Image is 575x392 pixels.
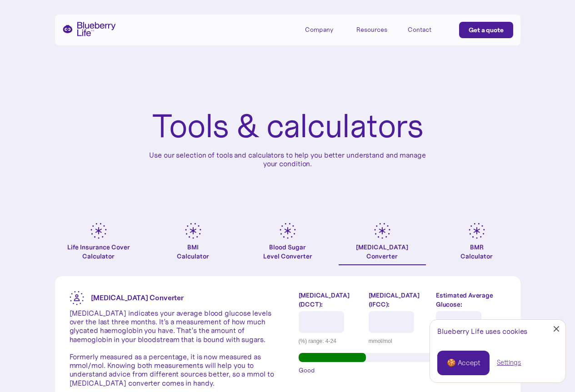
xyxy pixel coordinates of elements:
a: [MEDICAL_DATA]Converter [339,223,426,265]
a: BMICalculator [150,223,237,265]
a: home [62,22,116,36]
div: Get a quote [469,25,504,35]
div: BMI Calculator [177,243,209,261]
label: [MEDICAL_DATA] (DCCT): [299,291,362,309]
label: [MEDICAL_DATA] (IFCC): [369,291,429,309]
label: Estimated Average Glucose: [436,291,505,309]
div: 🍪 Accept [447,358,480,368]
a: Settings [497,358,521,367]
div: Contact [408,26,431,34]
div: Resources [356,26,387,34]
a: BMRCalculator [433,223,520,265]
div: [MEDICAL_DATA] Converter [356,243,408,261]
h1: Tools & calculators [152,109,423,144]
a: 🍪 Accept [437,351,490,375]
div: Company [305,22,346,37]
a: Get a quote [459,22,513,38]
a: Life Insurance Cover Calculator [55,223,142,265]
strong: [MEDICAL_DATA] Converter [91,293,184,302]
div: Blueberry Life uses cookies [437,327,558,336]
a: Contact [408,22,449,37]
p: [MEDICAL_DATA] indicates your average blood glucose levels over the last three months. It’s a mea... [70,309,277,387]
div: Blood Sugar Level Converter [263,243,312,261]
a: Close Cookie Popup [547,320,565,338]
div: (%) range: 4-24 [299,337,362,346]
div: Company [305,26,333,34]
a: Blood SugarLevel Converter [244,223,331,265]
span: Good [299,366,315,375]
div: mmol/mol [369,337,429,346]
div: BMR Calculator [460,243,493,261]
div: Life Insurance Cover Calculator [55,243,142,261]
div: Resources [356,22,397,37]
p: Use our selection of tools and calculators to help you better understand and manage your condition. [142,151,433,168]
